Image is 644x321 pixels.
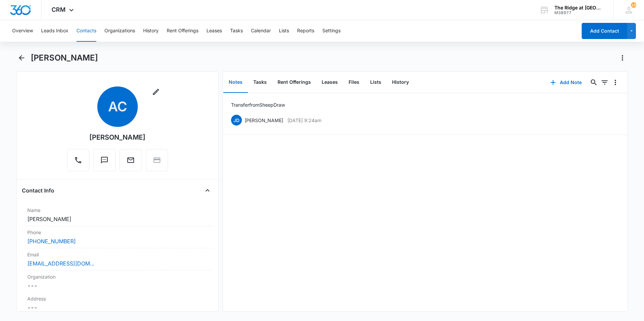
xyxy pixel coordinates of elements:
button: Actions [617,52,628,63]
button: Overview [12,20,33,42]
button: Lists [365,72,387,93]
button: Notes [223,72,248,93]
a: Call [67,159,89,165]
p: [DATE] 9:24am [287,117,321,124]
button: Close [202,185,213,196]
div: Organization--- [22,271,213,292]
button: Search... [588,77,599,88]
div: Address--- [22,292,213,315]
button: History [387,72,414,93]
button: Rent Offerings [167,20,198,42]
button: Call [67,149,89,171]
span: 16 [631,2,636,8]
button: Calendar [251,20,271,42]
div: [PERSON_NAME] [89,132,146,142]
button: Leases [206,20,222,42]
button: Rent Offerings [272,72,316,93]
h1: [PERSON_NAME] [31,53,98,63]
button: Contacts [76,20,96,42]
button: Tasks [248,72,272,93]
div: Name[PERSON_NAME] [22,204,213,226]
a: [PHONE_NUMBER] [27,237,76,245]
button: Leads Inbox [41,20,68,42]
div: account name [554,5,604,10]
div: Email[EMAIL_ADDRESS][DOMAIN_NAME] [22,248,213,271]
span: CRM [52,6,66,13]
dd: [PERSON_NAME] [27,215,207,223]
label: Phone [27,229,207,236]
p: Transfer from Sheep Draw [231,101,285,108]
a: Text [93,159,116,165]
button: Text [93,149,116,171]
button: Email [120,149,142,171]
button: Files [343,72,365,93]
label: Organization [27,273,207,280]
button: History [143,20,159,42]
dd: --- [27,304,207,312]
button: Organizations [104,20,135,42]
h4: Contact Info [22,186,54,194]
button: Reports [297,20,314,42]
div: Phone[PHONE_NUMBER] [22,226,213,248]
span: JD [231,115,242,126]
div: notifications count [631,2,636,8]
p: [PERSON_NAME] [245,117,283,124]
button: Lists [279,20,289,42]
label: Name [27,207,207,214]
a: Email [120,159,142,165]
div: account id [554,10,604,15]
span: AC [97,86,138,127]
button: Add Contact [582,23,627,39]
button: Tasks [230,20,243,42]
label: Email [27,251,207,258]
button: Leases [316,72,343,93]
dd: --- [27,282,207,290]
button: Back [16,52,27,63]
button: Filters [599,77,610,88]
button: Settings [322,20,341,42]
label: Address [27,295,207,302]
button: Add Note [544,74,588,91]
a: [EMAIL_ADDRESS][DOMAIN_NAME] [27,259,95,267]
button: Overflow Menu [610,77,621,88]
